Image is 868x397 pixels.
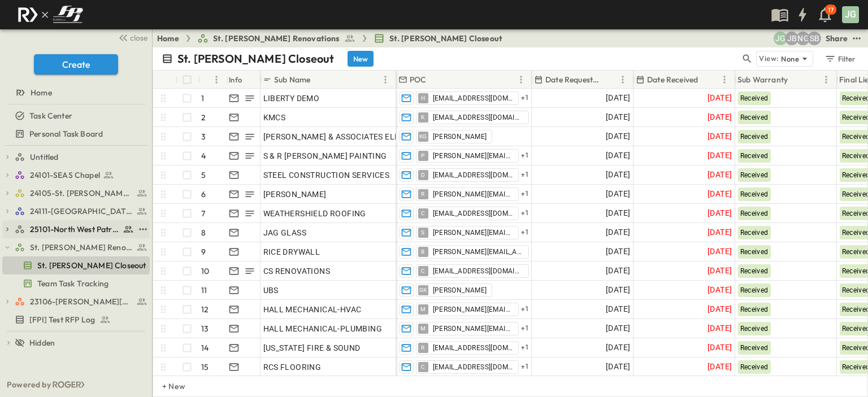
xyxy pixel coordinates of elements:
span: Received [740,190,769,198]
span: KMCS [263,112,286,123]
span: Received [740,229,769,237]
span: [DATE] [708,226,732,239]
p: 13 [201,323,209,334]
span: [DATE] [708,283,732,296]
a: 24111-[GEOGRAPHIC_DATA] [15,203,147,219]
span: [DATE] [708,322,732,335]
p: 8 [201,227,206,238]
span: Received [740,94,769,102]
p: 5 [201,169,206,181]
p: 9 [201,246,206,258]
span: + 1 [521,208,530,219]
p: 17 [828,6,834,15]
div: Personal Task Boardtest [2,125,150,143]
span: [DATE] [606,111,630,124]
span: St. Vincent De Paul Renovations [30,242,133,253]
div: Share [826,33,848,44]
span: M [420,309,426,309]
span: JAG GLASS [263,227,307,238]
span: Received [740,114,769,121]
span: Home [31,87,52,98]
button: Sort [604,73,616,86]
span: St. [PERSON_NAME] Closeout [389,33,502,44]
span: HALL MECHANICAL-HVAC [263,304,362,315]
button: Menu [616,73,630,86]
div: # [198,71,227,89]
span: Hidden [29,337,55,348]
span: [DATE] [708,360,732,373]
span: + 1 [521,361,530,373]
button: Menu [514,73,528,86]
span: [DATE] [708,91,732,104]
a: St. [PERSON_NAME] Renovations [197,33,355,44]
button: Sort [203,73,215,86]
span: St. [PERSON_NAME] Renovations [213,33,340,44]
div: St. Vincent De Paul Renovationstest [2,238,150,256]
span: 24105-St. Matthew Kitchen Reno [30,187,133,199]
span: Received [740,248,769,256]
span: K [421,117,424,117]
span: S & R [PERSON_NAME] PAINTING [263,150,387,162]
button: Menu [379,73,392,86]
span: Task Center [29,110,72,121]
p: View: [759,53,779,65]
span: [PERSON_NAME][EMAIL_ADDRESS][DOMAIN_NAME] [433,151,514,160]
span: [EMAIL_ADDRESS][DOMAIN_NAME] [433,267,524,276]
span: [PERSON_NAME][EMAIL_ADDRESS][DOMAIN_NAME] [433,228,514,237]
span: St. [PERSON_NAME] Closeout [37,260,146,271]
div: 24105-St. Matthew Kitchen Renotest [2,184,150,202]
span: [PERSON_NAME] [263,189,327,200]
span: [DATE] [708,168,732,181]
span: UBS [263,285,279,296]
span: + 1 [521,227,530,238]
div: Untitledtest [2,148,150,166]
span: RICE DRYWALL [263,246,320,258]
p: Sub Warranty [737,74,788,85]
div: Info [229,64,242,95]
button: Create [34,54,118,75]
span: Team Task Tracking [37,278,108,289]
span: + 1 [521,304,530,315]
span: [DATE] [708,341,732,354]
div: [FPI] Test RFP Logtest [2,311,150,329]
span: HALL MECHANICAL-PLUMBING [263,323,383,334]
button: Sort [429,73,441,86]
a: St. [PERSON_NAME] Closeout [2,258,147,273]
span: Received [740,286,769,294]
span: + 1 [521,93,530,104]
div: Sterling Barnett (sterling@fpibuilders.com) [808,32,821,45]
span: [PERSON_NAME][EMAIL_ADDRESS][DOMAIN_NAME] [433,190,514,199]
span: [PERSON_NAME][EMAIL_ADDRESS][DOMAIN_NAME] [433,247,524,256]
span: [FPI] Test RFP Log [29,314,95,325]
span: [DATE] [606,341,630,354]
span: + 1 [521,323,530,334]
span: Received [740,363,769,371]
p: 14 [201,342,209,354]
span: [DATE] [606,264,630,277]
button: Filter [820,51,859,67]
span: [DATE] [606,130,630,143]
div: 25101-North West Patrol Divisiontest [2,220,150,238]
div: 24101-SEAS Chapeltest [2,166,150,184]
span: Received [740,306,769,313]
span: [DATE] [606,283,630,296]
span: + 1 [521,189,530,200]
span: close [130,32,147,43]
span: [DATE] [606,168,630,181]
button: test [850,32,863,45]
button: Sort [790,73,802,86]
span: [DATE] [606,322,630,335]
a: 25101-North West Patrol Division [15,221,134,237]
div: Filter [824,53,856,65]
p: 3 [201,131,206,142]
span: [EMAIL_ADDRESS][DOMAIN_NAME] [433,363,514,372]
div: St. [PERSON_NAME] Closeouttest [2,256,150,274]
span: [DATE] [708,149,732,162]
a: Team Task Tracking [2,276,147,291]
p: 10 [201,265,209,277]
button: Sort [700,73,713,86]
div: Josh Gille (jgille@fpibuilders.com) [774,32,787,45]
span: [EMAIL_ADDRESS][DOMAIN_NAME] [433,209,514,218]
img: c8d7d1ed905e502e8f77bf7063faec64e13b34fdb1f2bdd94b0e311fc34f8000.png [14,3,87,27]
p: 1 [201,93,204,104]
